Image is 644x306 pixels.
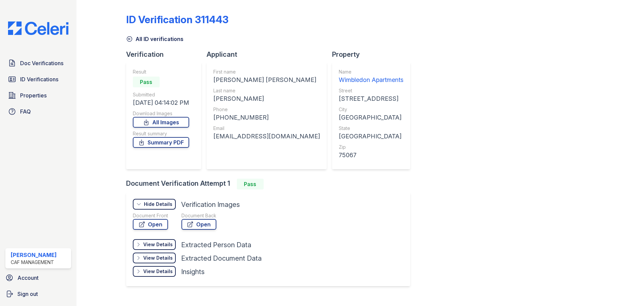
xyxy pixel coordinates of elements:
a: ID Verifications [5,73,71,86]
div: Applicant [207,50,332,59]
a: Open [133,219,168,230]
span: Doc Verifications [20,59,63,67]
a: Open [181,219,216,230]
span: Account [17,274,39,282]
div: City [339,106,404,113]
div: [PERSON_NAME] [11,251,57,259]
div: CAF Management [11,259,57,266]
div: Insights [181,267,205,276]
div: Property [332,50,416,59]
div: Phone [213,106,320,113]
a: Summary PDF [133,137,189,148]
div: First name [213,69,320,75]
div: Extracted Document Data [181,254,262,263]
div: Extracted Person Data [181,240,251,250]
div: Verification Images [181,200,240,209]
div: ID Verification 311443 [126,13,228,26]
div: State [339,125,404,132]
div: [GEOGRAPHIC_DATA] [339,132,404,141]
div: Email [213,125,320,132]
div: View Details [143,255,173,261]
div: [PERSON_NAME] [213,94,320,103]
span: ID Verifications [20,75,58,83]
span: Properties [20,91,47,99]
a: Doc Verifications [5,56,71,70]
div: Pass [237,179,264,189]
a: All Images [133,117,189,128]
a: Account [3,271,74,285]
span: FAQ [20,107,31,116]
div: Pass [133,77,160,87]
div: [DATE] 04:14:02 PM [133,98,189,107]
div: [GEOGRAPHIC_DATA] [339,113,404,122]
div: Wimbledon Apartments [339,75,404,85]
div: View Details [143,268,173,275]
div: Submitted [133,91,189,98]
img: CE_Logo_Blue-a8612792a0a2168367f1c8372b55b34899dd931a85d93a1a3d3e32e68fde9ad4.png [3,21,74,35]
a: Name Wimbledon Apartments [339,69,404,85]
div: [PHONE_NUMBER] [213,113,320,122]
iframe: chat widget [616,279,637,299]
a: All ID verifications [126,35,183,43]
div: [PERSON_NAME] [PERSON_NAME] [213,75,320,85]
div: Street [339,87,404,94]
div: Name [339,69,404,75]
div: Document Front [133,212,168,219]
div: Zip [339,144,404,150]
div: 75067 [339,150,404,160]
a: FAQ [5,105,71,118]
div: Result [133,69,189,75]
div: Hide Details [144,201,172,208]
a: Properties [5,89,71,102]
div: Verification [126,50,207,59]
div: Download Images [133,110,189,117]
a: Sign out [3,287,74,301]
div: [EMAIL_ADDRESS][DOMAIN_NAME] [213,132,320,141]
div: Document Back [181,212,216,219]
div: View Details [143,241,173,248]
span: Sign out [17,290,38,298]
div: Result summary [133,130,189,137]
div: Document Verification Attempt 1 [126,179,416,189]
div: [STREET_ADDRESS] [339,94,404,103]
div: Last name [213,87,320,94]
